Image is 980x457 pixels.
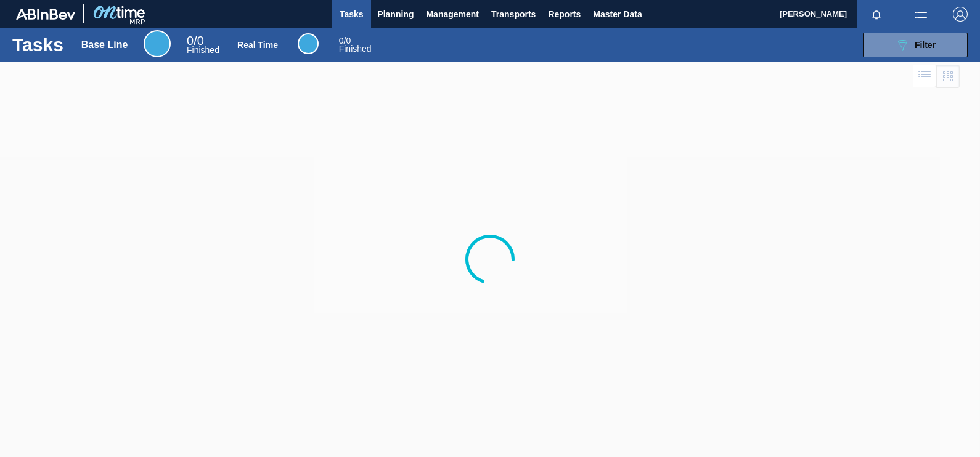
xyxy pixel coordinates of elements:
[339,37,372,53] div: Real Time
[187,34,204,47] span: / 0
[16,9,75,20] img: TNhmsLtSVTkK8tSr43FrP2fwEKptu5GPRR3wAAAABJRU5ErkJggg==
[81,39,128,51] div: Base Line
[913,7,928,22] img: userActions
[187,34,194,47] span: 0
[426,7,479,22] span: Management
[12,38,63,52] h1: Tasks
[593,7,642,22] span: Master Data
[857,6,896,23] button: Notifications
[237,40,278,50] div: Real Time
[339,44,372,54] span: Finished
[953,7,968,22] img: Logout
[339,36,344,46] span: 0
[915,40,936,50] span: Filter
[863,33,968,57] button: Filter
[548,7,581,22] span: Reports
[187,45,219,55] span: Finished
[187,36,219,54] div: Base Line
[338,7,365,22] span: Tasks
[377,7,414,22] span: Planning
[144,30,171,57] div: Base Line
[491,7,536,22] span: Transports
[339,36,351,46] span: / 0
[298,33,319,54] div: Real Time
